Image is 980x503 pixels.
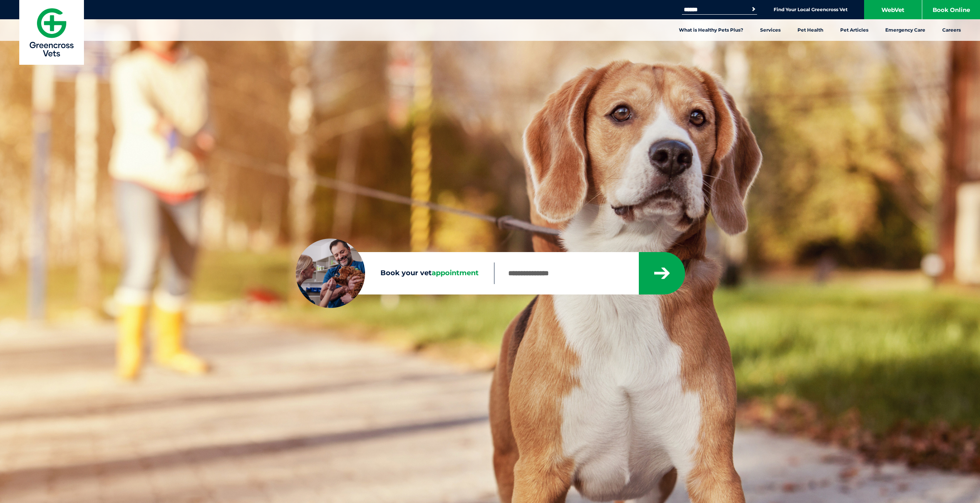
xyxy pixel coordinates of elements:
button: Search [750,5,757,13]
a: Find Your Local Greencross Vet [774,7,848,13]
a: Pet Articles [832,19,877,41]
a: Pet Health [789,19,832,41]
label: Book your vet [296,267,494,279]
a: What is Healthy Pets Plus? [670,19,752,41]
a: Services [752,19,789,41]
a: Emergency Care [877,19,934,41]
span: appointment [432,269,479,277]
a: Careers [934,19,969,41]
